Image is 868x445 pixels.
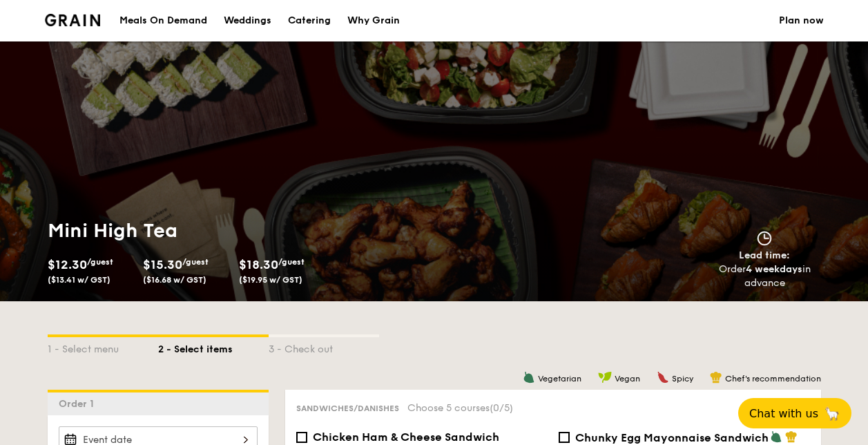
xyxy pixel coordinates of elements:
img: icon-vegan.f8ff3823.svg [598,371,612,384]
img: icon-chef-hat.a58ddaea.svg [785,430,798,443]
div: Order in advance [703,263,827,290]
span: Chicken Ham & Cheese Sandwich [313,430,499,444]
span: $15.30 [143,257,182,272]
span: Vegetarian [538,374,581,384]
img: icon-chef-hat.a58ddaea.svg [710,371,722,384]
div: 3 - Check out [269,337,379,357]
span: Chunky Egg Mayonnaise Sandwich [575,431,769,444]
span: $18.30 [239,257,278,272]
img: icon-vegetarian.fe4039eb.svg [770,430,782,443]
img: icon-vegetarian.fe4039eb.svg [523,371,535,384]
span: /guest [87,257,113,267]
a: Logotype [45,14,101,26]
span: Vegan [615,374,640,384]
img: icon-clock.2db775ea.svg [754,231,775,246]
span: Chef's recommendation [725,374,821,384]
input: Chunky Egg Mayonnaise Sandwich[PERSON_NAME], mayonnaise, chunky egg spread [559,432,570,443]
span: 🦙 [824,406,840,422]
h1: Mini High Tea [48,218,429,243]
span: Sandwiches/Danishes [296,404,399,413]
span: /guest [182,257,209,267]
span: Lead time: [739,249,790,261]
input: Chicken Ham & Cheese Sandwichcharcoal bread, chicken ham, sliced cheese [296,432,307,443]
button: Chat with us🦙 [738,398,851,428]
span: (0/5) [490,402,513,414]
span: ($16.68 w/ GST) [143,275,206,285]
span: ($19.95 w/ GST) [239,275,302,285]
div: 1 - Select menu [48,337,158,357]
img: icon-spicy.37a8142b.svg [657,371,669,384]
span: ($13.41 w/ GST) [48,275,110,285]
strong: 4 weekdays [746,263,802,275]
img: Grain [45,14,101,26]
span: Chat with us [749,407,818,420]
span: Spicy [672,374,693,384]
span: $12.30 [48,257,87,272]
span: Order 1 [59,398,99,410]
div: 2 - Select items [158,337,269,357]
span: /guest [278,257,305,267]
span: Choose 5 courses [407,402,513,414]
